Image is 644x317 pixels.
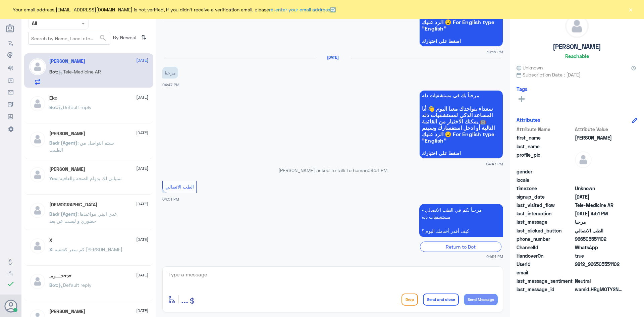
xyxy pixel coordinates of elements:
[136,57,148,63] span: [DATE]
[49,273,72,279] h5: د♥حــــومـ♥
[401,294,418,306] button: Drop
[627,6,634,13] button: ×
[420,242,501,252] div: Return to Bot
[517,64,543,71] span: Unknown
[49,131,85,137] h5: Anas
[49,140,77,146] span: Badr (Agent)
[29,95,46,112] img: defaultAdmin.png
[57,104,92,110] span: : Default reply
[575,151,592,168] img: defaultAdmin.png
[181,293,188,305] span: ...
[49,309,85,314] h5: ابو سلمان
[29,32,110,44] input: Search by Name, Local etc…
[553,43,601,51] h5: [PERSON_NAME]
[269,7,330,12] a: re-enter your email address
[29,131,46,148] img: defaultAdmin.png
[575,134,624,141] span: IBRAHIM
[575,235,624,243] span: 966505551102
[49,95,57,101] h5: Eko
[165,184,194,190] span: الطب الاتصالي
[49,282,57,288] span: Bot
[423,294,459,306] button: Send and close
[575,277,624,284] span: 0
[368,167,387,173] span: 04:51 PM
[162,83,179,87] span: 04:47 PM
[136,94,148,100] span: [DATE]
[57,69,101,74] span: : Tele-Medicine AR
[49,69,57,74] span: Bot
[575,193,624,200] span: 2025-08-16T18:38:31.264Z
[57,282,92,288] span: : Default reply
[49,140,114,153] span: : سيتم التواصل من الطبيب
[29,166,46,183] img: defaultAdmin.png
[419,204,503,237] p: 17/8/2025, 4:51 PM
[517,134,574,141] span: first_name
[575,244,624,251] span: 2
[517,269,574,276] span: email
[422,105,500,144] span: سعداء بتواجدك معنا اليوم 👋 أنا المساعد الذكي لمستشفيات دله 🤖 يمكنك الاختيار من القائمة التالية أو...
[110,32,139,45] span: By Newest
[49,58,85,64] h5: IBRAHIM
[517,210,574,217] span: last_interaction
[575,252,624,259] span: true
[486,254,503,259] span: 04:51 PM
[517,143,574,150] span: last_name
[49,211,117,224] span: : غدي البني مواعيدها حضوري و ليست عن بعد
[517,202,574,209] span: last_visited_flow
[136,308,148,314] span: [DATE]
[29,202,46,219] img: defaultAdmin.png
[136,130,148,136] span: [DATE]
[136,165,148,171] span: [DATE]
[136,201,148,207] span: [DATE]
[575,185,624,192] span: Unknown
[517,235,574,243] span: phone_number
[422,39,500,44] span: اضغط على اختيارك
[49,202,97,208] h5: سبحان الله
[57,175,122,181] span: : تمنياتي لك بدوام الصحة والعافية
[517,176,574,183] span: locale
[575,261,624,268] span: 9812_966505551102
[141,32,147,43] i: ⇅
[517,277,574,284] span: last_message_sentiment
[464,294,498,305] button: Send Message
[517,286,574,293] span: last_message_id
[13,6,336,13] span: Your email address [EMAIL_ADDRESS][DOMAIN_NAME] is not verified, if you didn't receive a verifica...
[565,53,589,59] h6: Reachable
[517,168,574,175] span: gender
[575,176,624,183] span: null
[517,185,574,192] span: timezone
[29,237,46,254] img: defaultAdmin.png
[99,34,107,42] span: search
[136,236,148,243] span: [DATE]
[49,237,52,243] h5: X
[422,93,500,98] span: مرحباً بك في مستشفيات دله
[517,244,574,251] span: ChannelId
[566,15,588,38] img: defaultAdmin.png
[49,211,77,217] span: Badr (Agent)
[517,193,574,200] span: signup_date
[575,227,624,234] span: الطب الاتصالي
[517,261,574,268] span: UserId
[162,197,179,201] span: 04:51 PM
[162,67,178,78] p: 17/8/2025, 4:47 PM
[49,175,57,181] span: You
[575,286,624,293] span: wamid.HBgMOTY2NTA1NTUxMTAyFQIAEhgUM0E2MjY2NjY4MTBGQkQzNTNCQ0IA
[517,117,540,123] h6: Attributes
[162,167,503,174] p: [PERSON_NAME] asked to talk to human
[99,33,107,44] button: search
[575,269,624,276] span: null
[517,86,528,92] h6: Tags
[181,292,188,307] button: ...
[517,218,574,225] span: last_message
[314,55,351,60] h6: [DATE]
[517,227,574,234] span: last_clicked_button
[136,272,148,278] span: [DATE]
[29,58,46,75] img: defaultAdmin.png
[517,151,574,167] span: profile_pic
[575,210,624,217] span: 2025-08-17T13:51:33.053Z
[575,218,624,225] span: مرحبا
[486,161,503,167] span: 04:47 PM
[49,166,85,172] h5: Mohammed ALRASHED
[487,49,503,55] span: 10:16 PM
[29,273,46,290] img: defaultAdmin.png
